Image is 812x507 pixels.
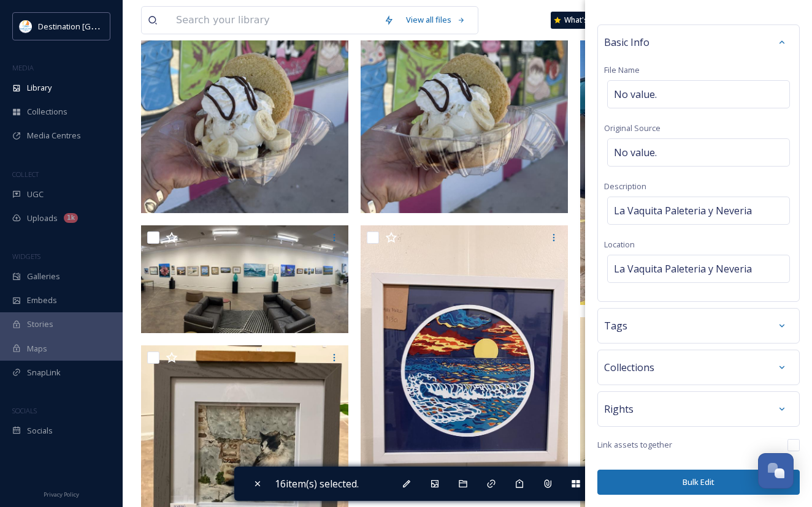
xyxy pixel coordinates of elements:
span: Original Source [604,122,661,133]
span: La Vaquita Paleteria y Neveria [614,203,752,218]
span: Destination [GEOGRAPHIC_DATA] [38,20,160,32]
img: ext_1753589780.580133_galleryofart850@gmail.com-IMG_5211.jpeg [141,225,348,333]
span: Collections [27,106,67,118]
span: SOCIALS [12,406,37,415]
div: 1k [64,213,78,223]
span: Collections [604,360,654,375]
img: ext_1753589780.215337_galleryofart850@gmail.com-IMG_5355.jpeg [361,225,568,501]
a: Privacy Policy [44,486,79,501]
span: Library [27,82,52,94]
span: Basic Info [604,35,649,50]
span: Tags [604,318,627,333]
span: Privacy Policy [44,490,79,498]
span: WIDGETS [12,252,40,261]
span: MEDIA [12,63,34,72]
span: Rights [604,402,634,416]
span: Embeds [27,295,57,306]
span: Uploads [27,212,58,224]
a: What's New [551,12,612,29]
img: download.png [20,20,32,32]
a: View all files [400,8,472,32]
span: No value. [614,145,657,160]
span: COLLECT [12,170,39,179]
span: 16 item(s) selected. [275,477,359,490]
span: UGC [27,189,44,200]
span: Stories [27,318,53,330]
span: Description [604,181,646,192]
span: No value. [614,87,657,102]
input: Search your library [170,7,378,34]
span: Media Centres [27,130,81,141]
button: Bulk Edit [597,470,800,495]
span: SnapLink [27,367,61,378]
span: Socials [27,425,53,437]
span: File Name [604,64,640,75]
span: Maps [27,343,47,355]
span: Link assets together [597,439,672,451]
span: Galleries [27,271,60,282]
button: Open Chat [758,453,794,489]
span: La Vaquita Paleteria y Neveria [614,261,752,276]
span: Location [604,239,635,250]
